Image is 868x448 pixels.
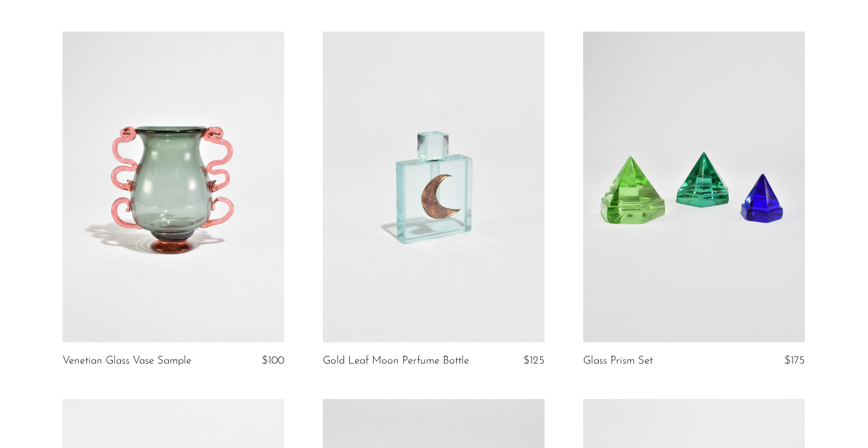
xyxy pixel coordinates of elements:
a: Gold Leaf Moon Perfume Bottle [323,355,469,367]
span: $100 [262,355,284,366]
a: Venetian Glass Vase Sample [63,355,191,367]
a: Glass Prism Set [583,355,653,367]
span: $175 [784,355,805,366]
span: $125 [523,355,545,366]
